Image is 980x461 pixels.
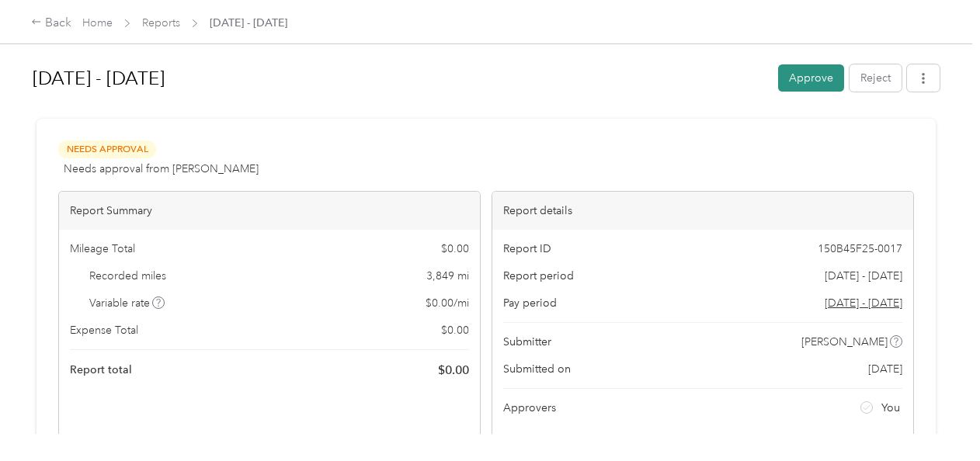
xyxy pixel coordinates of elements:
span: Needs Approval [58,140,156,158]
div: Report details [492,192,913,230]
span: [DATE] - [DATE] [825,268,902,284]
span: Go to pay period [825,295,902,311]
span: 150B45F25-0017 [818,241,902,257]
span: Submitter [503,334,551,350]
button: Approve [778,64,844,92]
span: [PERSON_NAME] [801,334,888,350]
h1: Aug 1 - 31, 2025 [33,60,767,97]
span: Report period [503,268,574,284]
span: 3,849 mi [426,268,469,284]
span: $ 0.00 [441,322,469,338]
button: Reject [850,64,902,92]
div: Back [31,14,71,33]
span: $ 0.00 [438,361,469,380]
span: Recorded miles [89,268,166,284]
span: You [881,400,900,416]
span: Report total [70,362,132,378]
span: Approvers [503,400,556,416]
span: Variable rate [89,295,165,311]
span: $ 0.00 [441,241,469,257]
span: [DATE] - [DATE] [210,15,287,31]
span: $ 0.00 / mi [426,295,469,311]
span: Expense Total [70,322,138,338]
span: Pay period [503,295,557,311]
span: [DATE] [868,361,902,377]
span: Report ID [503,241,551,257]
span: Needs approval from [PERSON_NAME] [64,161,259,177]
a: Reports [142,16,180,29]
div: Report Summary [59,192,480,230]
iframe: Everlance-gr Chat Button Frame [893,374,980,461]
span: Mileage Total [70,241,135,257]
span: Submitted on [503,361,571,377]
a: Home [82,16,113,29]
